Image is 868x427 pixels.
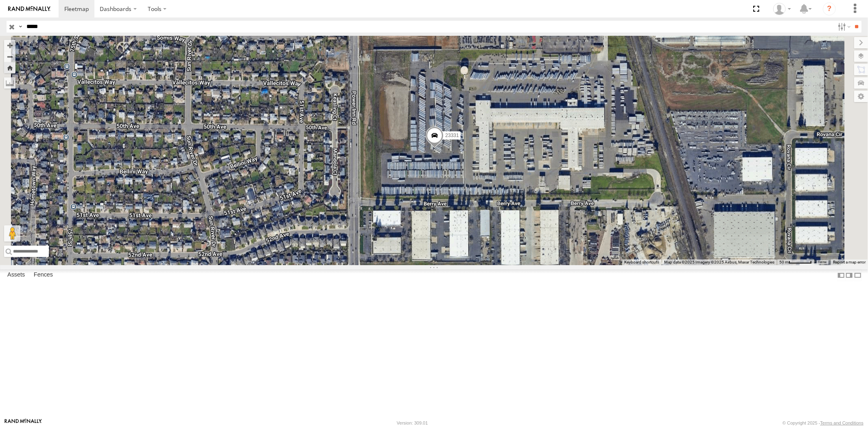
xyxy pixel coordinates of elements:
span: 23331 [445,133,459,138]
div: Version: 309.01 [397,420,428,425]
a: Visit our Website [4,419,42,427]
a: Report a map error [833,260,866,264]
span: Map data ©2025 Imagery ©2025 Airbus, Maxar Technologies [664,260,774,264]
label: Dock Summary Table to the Right [845,269,853,281]
a: Terms (opens in new tab) [818,261,827,264]
span: 50 m [779,260,789,264]
button: Zoom out [4,51,15,62]
label: Assets [3,270,29,281]
label: Search Filter Options [835,21,852,33]
button: Drag Pegman onto the map to open Street View [4,225,20,242]
label: Measure [4,77,15,89]
i: ? [823,2,836,15]
button: Map Scale: 50 m per 53 pixels [777,259,814,265]
label: Hide Summary Table [854,269,862,281]
a: Terms and Conditions [820,420,864,425]
div: Sardor Khadjimedov [770,3,794,15]
button: Keyboard shortcuts [624,259,659,265]
button: Zoom Home [4,62,15,73]
label: Fences [30,270,57,281]
img: rand-logo.svg [8,6,50,12]
label: Search Query [17,21,24,33]
label: Dock Summary Table to the Left [837,269,845,281]
label: Map Settings [854,91,868,102]
div: © Copyright 2025 - [783,420,864,425]
button: Zoom in [4,40,15,51]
